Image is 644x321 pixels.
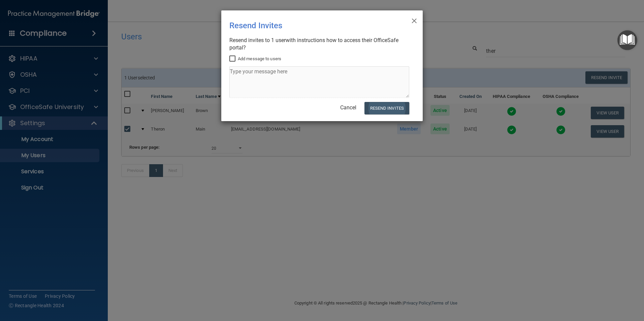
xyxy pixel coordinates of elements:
div: Resend Invites [229,16,387,35]
button: Open Resource Center [617,30,637,50]
input: Add message to users [229,56,237,62]
div: Resend invites to 1 user with instructions how to access their OfficeSafe portal? [229,37,409,51]
label: Add message to users [229,55,281,63]
span: × [411,13,417,27]
button: Resend Invites [364,102,409,114]
a: Cancel [340,104,356,111]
